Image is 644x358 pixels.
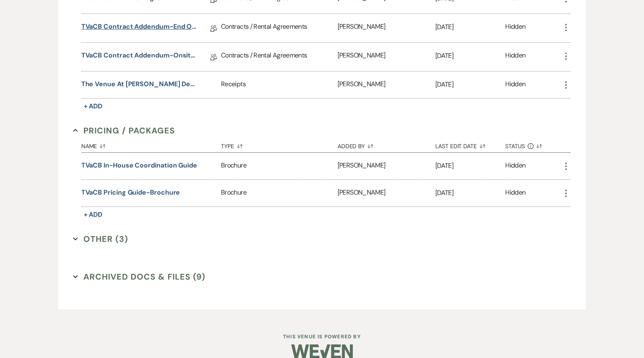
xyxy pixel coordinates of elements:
[81,188,180,197] button: TVaCB Pricing Guide-Brochure
[505,161,525,172] div: Hidden
[81,101,105,112] button: + Add
[81,50,198,63] a: TVaCB Contract Addendum-Onsite Storage
[84,102,103,110] span: + Add
[221,153,338,179] div: Brochure
[435,161,505,171] p: [DATE]
[81,161,197,170] button: TVaCB In-House Coordination Guide
[435,22,505,32] p: [DATE]
[435,137,505,152] button: Last Edit Date
[338,43,435,71] div: [PERSON_NAME]
[338,137,435,152] button: Added By
[505,50,525,63] div: Hidden
[505,143,525,149] span: Status
[73,233,128,245] button: Other (3)
[505,137,561,152] button: Status
[84,210,103,219] span: + Add
[221,71,338,98] div: Receipts
[221,137,338,152] button: Type
[221,43,338,71] div: Contracts / Rental Agreements
[435,79,505,90] p: [DATE]
[81,137,221,152] button: Name
[338,14,435,42] div: [PERSON_NAME]
[435,188,505,198] p: [DATE]
[81,79,198,89] button: The Venue at [PERSON_NAME] Deposit Receipt ([DATE], [PERSON_NAME])
[338,180,435,207] div: [PERSON_NAME]
[221,14,338,42] div: Contracts / Rental Agreements
[505,22,525,34] div: Hidden
[81,209,105,220] button: + Add
[221,180,338,207] div: Brochure
[73,124,175,137] button: Pricing / Packages
[338,71,435,98] div: [PERSON_NAME]
[81,22,198,34] a: TVaCB Contract Addendum-End of Event Support Service
[73,271,205,283] button: Archived Docs & Files (9)
[505,188,525,199] div: Hidden
[435,50,505,61] p: [DATE]
[505,79,525,90] div: Hidden
[338,153,435,179] div: [PERSON_NAME]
